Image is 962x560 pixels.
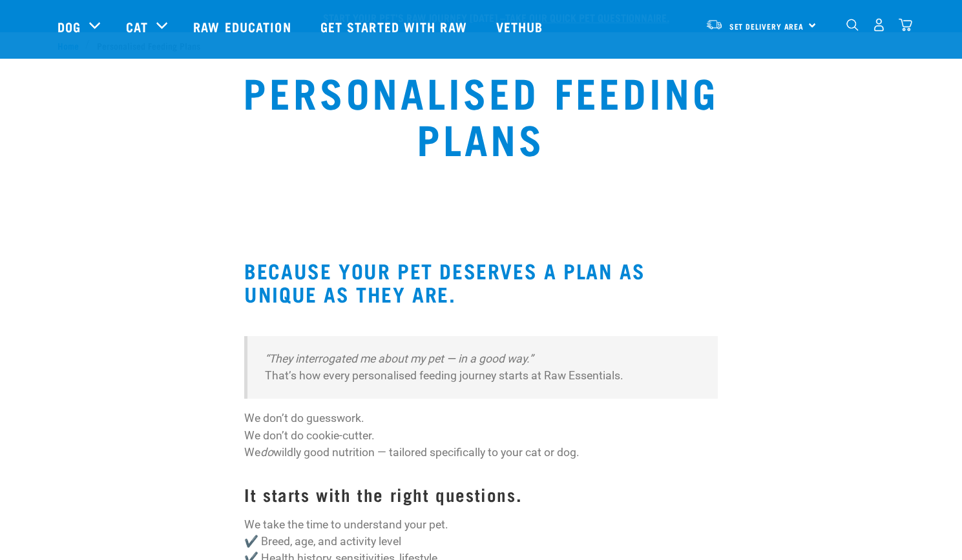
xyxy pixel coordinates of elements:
h3: It starts with the right questions. [244,485,718,505]
p: We don’t do guesswork. We don’t do cookie-cutter. We wildly good nutrition — tailored specificall... [244,410,718,461]
img: user.png [872,18,886,32]
h1: Personalised Feeding Plans [183,68,779,161]
img: home-icon@2x.png [899,18,912,32]
img: van-moving.png [706,19,723,30]
a: Cat [126,17,148,36]
a: Get started with Raw [308,1,483,52]
a: Dog [58,17,81,36]
h2: Because your pet deserves a plan as unique as they are. [244,259,718,305]
p: That’s how every personalised feeding journey starts at Raw Essentials. [265,350,701,385]
em: do [260,446,273,459]
span: Set Delivery Area [729,24,804,28]
iframe: Intercom live chat [918,516,949,547]
a: Vethub [483,1,559,52]
a: Raw Education [180,1,307,52]
img: home-icon-1@2x.png [846,19,859,31]
em: “They interrogated me about my pet — in a good way.” [265,352,533,365]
